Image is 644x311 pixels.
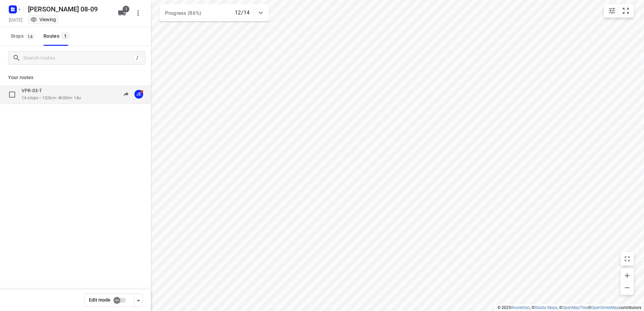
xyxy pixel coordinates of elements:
[511,305,530,310] a: Routetitan
[562,305,588,310] a: OpenMapTiles
[119,88,133,101] button: Send to driver
[535,305,557,310] a: Stadia Maps
[22,88,46,94] p: VPR-03-T
[5,88,19,101] span: Select
[26,33,35,40] span: 14
[497,305,641,310] li: © 2025 , © , © © contributors
[134,54,141,62] div: /
[160,4,269,22] div: Progress (86%)12/14
[134,296,142,304] div: Driver app settings
[11,32,37,40] span: Stops
[123,6,129,12] span: 1
[605,4,619,18] button: Map settings
[23,53,134,63] input: Search routes
[22,95,81,101] p: 14 stops • 132km • 4h30m • 14u
[604,4,634,18] div: small contained button group
[115,6,129,20] button: 1
[43,32,71,40] div: Routes
[131,6,145,20] button: More
[165,10,201,16] span: Progress (86%)
[235,9,250,17] p: 12/14
[591,305,619,310] a: OpenStreetMap
[61,32,69,39] span: 1
[619,4,633,18] button: Fit zoom
[30,16,56,23] div: You are currently in view mode. To make any changes, go to edit project.
[8,74,143,81] p: Your routes
[89,297,110,303] span: Edit mode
